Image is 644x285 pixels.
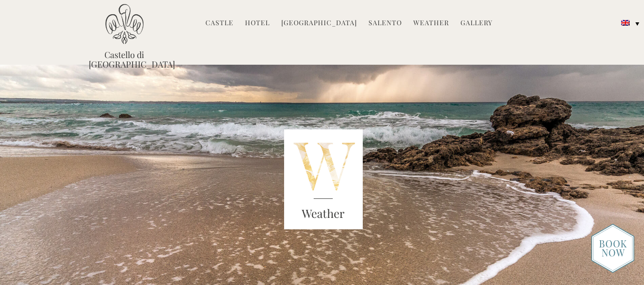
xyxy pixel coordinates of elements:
[460,18,492,29] a: Gallery
[105,4,143,44] img: Castello di Ugento
[284,205,363,222] h3: Weather
[281,18,357,29] a: [GEOGRAPHIC_DATA]
[368,18,402,29] a: Salento
[591,224,634,273] img: new-booknow.png
[89,50,160,69] a: Castello di [GEOGRAPHIC_DATA]
[245,18,270,29] a: Hotel
[284,129,363,229] img: Unknown-2.png
[205,18,234,29] a: Castle
[413,18,449,29] a: Weather
[621,20,630,26] img: English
